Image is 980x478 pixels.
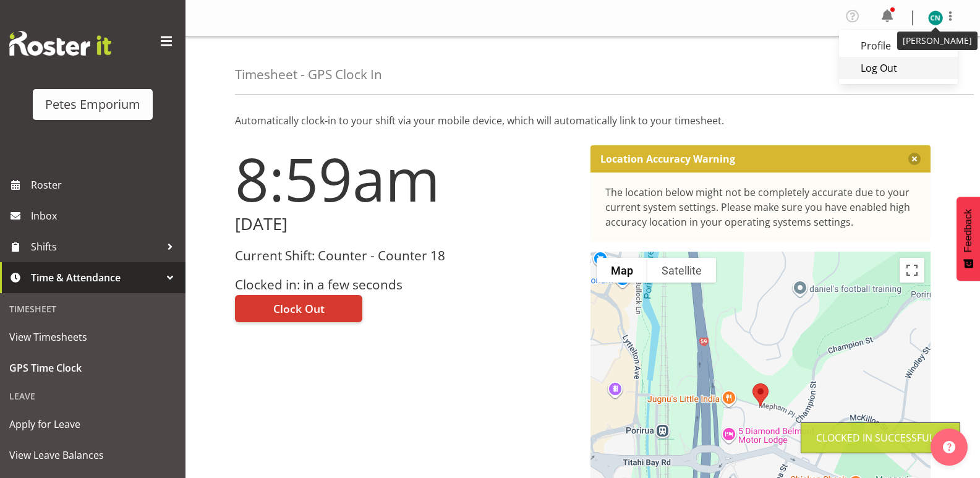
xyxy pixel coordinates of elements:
[963,209,974,252] span: Feedback
[605,185,916,229] div: The location below might not be completely accurate due to your current system settings. Please m...
[9,31,111,56] img: Rosterit website logo
[816,430,945,445] div: Clocked in Successfully
[273,301,325,317] span: Clock Out
[928,11,943,25] img: christine-neville11214.jpg
[647,258,716,283] button: Show satellite imagery
[9,359,176,377] span: GPS Time Clock
[839,57,958,79] a: Log Out
[235,67,382,82] h4: Timesheet - GPS Clock In
[31,237,161,256] span: Shifts
[31,176,179,194] span: Roster
[3,352,182,383] a: GPS Time Clock
[31,207,179,225] span: Inbox
[597,258,647,283] button: Show street map
[9,446,176,464] span: View Leave Balances
[3,296,182,322] div: Timesheet
[900,258,924,283] button: Toggle fullscreen view
[31,268,161,287] span: Time & Attendance
[3,322,182,352] a: View Timesheets
[957,197,980,281] button: Feedback - Show survey
[235,113,931,128] p: Automatically clock-in to your shift via your mobile device, which will automatically link to you...
[839,35,958,57] a: Profile
[600,153,735,165] p: Location Accuracy Warning
[235,145,576,212] h1: 8:59am
[45,95,140,114] div: Petes Emporium
[943,441,955,453] img: help-xxl-2.png
[9,328,176,346] span: View Timesheets
[3,409,182,440] a: Apply for Leave
[235,295,362,322] button: Clock Out
[3,383,182,409] div: Leave
[3,440,182,471] a: View Leave Balances
[235,249,576,263] h3: Current Shift: Counter - Counter 18
[235,215,576,234] h2: [DATE]
[235,278,576,292] h3: Clocked in: in a few seconds
[9,415,176,433] span: Apply for Leave
[908,153,921,165] button: Close message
